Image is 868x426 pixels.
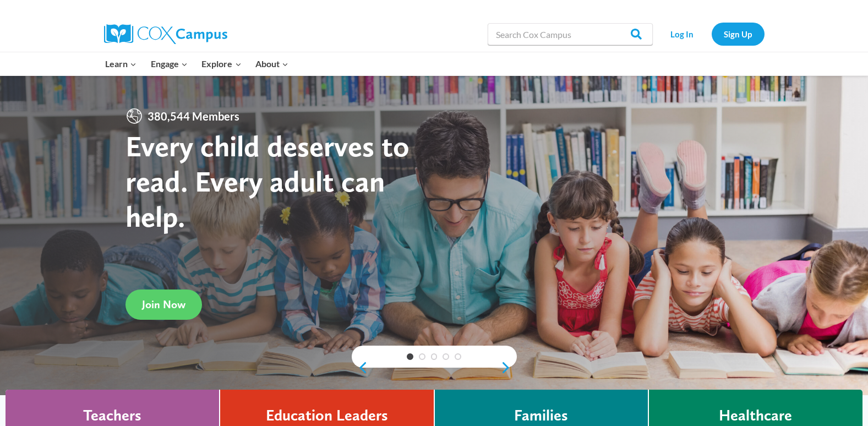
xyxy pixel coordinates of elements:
a: 2 [419,353,425,360]
span: Engage [151,57,188,71]
a: Log In [658,23,706,45]
img: Cox Campus [104,24,227,44]
a: previous [352,361,368,374]
span: Explore [201,57,241,71]
nav: Secondary Navigation [658,23,765,45]
h4: Healthcare [719,406,792,425]
input: Search Cox Campus [488,23,653,45]
h4: Families [514,406,568,425]
span: 380,544 Members [143,107,244,125]
a: Sign Up [712,23,765,45]
h4: Education Leaders [266,406,388,425]
nav: Primary Navigation [99,52,296,75]
span: About [255,57,288,71]
a: 4 [443,353,449,360]
span: Learn [105,57,137,71]
a: Join Now [125,290,202,320]
a: 1 [407,353,413,360]
strong: Every child deserves to read. Every adult can help. [125,128,410,233]
h4: Teachers [83,406,141,425]
div: content slider buttons [352,357,517,379]
a: next [500,361,517,374]
a: 3 [431,353,438,360]
a: 5 [455,353,461,360]
span: Join Now [142,298,185,311]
